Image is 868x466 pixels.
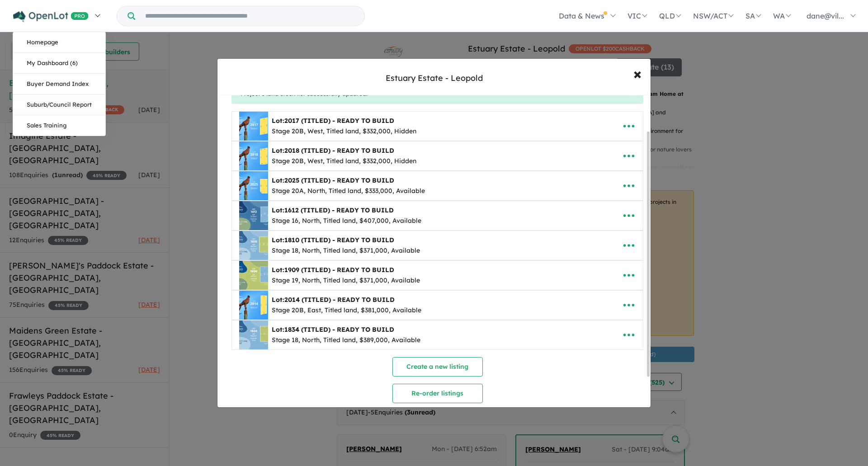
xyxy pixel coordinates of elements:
[284,325,394,334] span: 1834 (TITLED) - READY TO BUILD
[272,186,425,197] div: Stage 20A, North, Titled land, $333,000, Available
[13,74,105,94] a: Buyer Demand Index
[392,357,483,377] button: Create a new listing
[386,72,483,84] div: Estuary Estate - Leopold
[272,146,394,155] b: Lot:
[272,266,394,274] b: Lot:
[284,236,394,244] span: 1810 (TITLED) - READY TO BUILD
[284,176,394,184] span: 2025 (TITLED) - READY TO BUILD
[272,245,420,256] div: Stage 18, North, Titled land, $371,000, Available
[239,261,268,290] img: Estuary%20Estate%20-%20Leopold%20-%20Lot%201909%20-TITLED-%20-%20READY%20TO%20BUILD___1754958889.png
[13,94,105,115] a: Suburb/Council Report
[13,32,105,53] a: Homepage
[284,146,394,155] span: 2018 (TITLED) - READY TO BUILD
[284,296,395,304] span: 2014 (TITLED) - READY TO BUILD
[272,216,421,226] div: Stage 16, North, Titled land, $407,000, Available
[335,407,541,426] button: Set-up listing feed
[272,176,394,184] b: Lot:
[239,231,268,260] img: Estuary%20Estate%20-%20Leopold%20-%20Lot%201810%20-TITLED-___1731288806.jpg
[239,201,268,230] img: Estuary%20Estate%20-%20Leopold%20-%20Lot%201612%20-TITLED-%20-%20READY%20TO%20BUILD___1754349857.png
[630,89,634,97] button: Close
[239,112,268,141] img: Estuary%20Estate%20-%20Leopold%20-%20Lot%202017%20-Titling%20February%202025-___1725942375.jpg
[13,53,105,74] a: My Dashboard (6)
[633,64,642,83] span: ×
[272,305,421,316] div: Stage 20B, East, Titled land, $381,000, Available
[272,325,394,334] b: Lot:
[284,117,394,125] span: 2017 (TITLED) - READY TO BUILD
[284,206,394,214] span: 1612 (TITLED) - READY TO BUILD
[239,291,268,320] img: Estuary%20Estate%20-%20Leopold%20-%20Lot%202014%20-Titling%20June%202025-___1754351266.jpg
[272,236,394,244] b: Lot:
[239,141,268,170] img: Estuary%20Estate%20-%20Leopold%20-%20Lot%202018%20-Titling%20February%202025-___1725942376.jpg
[284,266,394,274] span: 1909 (TITLED) - READY TO BUILD
[137,6,363,26] input: Try estate name, suburb, builder or developer
[272,117,394,125] b: Lot:
[13,115,105,136] a: Sales Training
[392,384,483,403] button: Re-order listings
[807,11,844,20] span: dane@vil...
[272,335,420,346] div: Stage 18, North, Titled land, $389,000, Available
[272,156,416,167] div: Stage 20B, West, Titled land, $332,000, Hidden
[272,296,395,304] b: Lot:
[13,11,89,22] img: Openlot PRO Logo White
[272,206,394,214] b: Lot:
[272,126,416,137] div: Stage 20B, West, Titled land, $332,000, Hidden
[239,320,268,349] img: Estuary%20Estate%20-%20Leopold%20-%20Lot%201834%20-TITLED-%20-%20READY%20TO%20BUILD___1754350003.jpg
[239,171,268,200] img: Estuary%20Estate%20-%20Leopold%20-%20Lot%202025%20-Titling%20February%202025-___1720766130.jpg
[272,275,420,286] div: Stage 19, North, Titled land, $371,000, Available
